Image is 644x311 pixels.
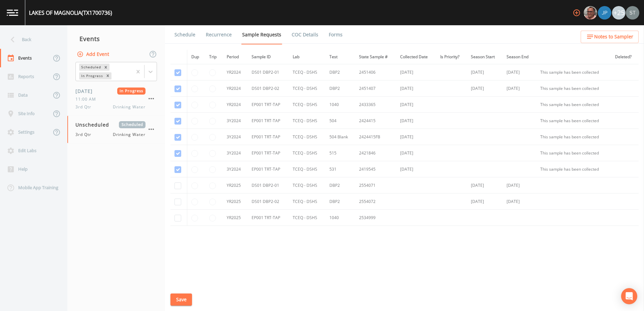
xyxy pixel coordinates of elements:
[503,64,536,80] td: [DATE]
[328,25,344,44] a: Forms
[119,121,146,128] span: Scheduled
[289,64,325,80] td: TCEQ - DSHS
[467,194,503,210] td: [DATE]
[626,6,639,20] img: 8315ae1e0460c39f28dd315f8b59d613
[248,129,289,145] td: EP001 TRT-TAP
[581,31,639,43] button: Notes to Sampler
[536,161,611,177] td: This sample has been collected
[536,129,611,145] td: This sample has been collected
[396,145,436,161] td: [DATE]
[75,121,114,128] span: Unscheduled
[355,194,396,210] td: 2554072
[289,194,325,210] td: TCEQ - DSHS
[325,129,355,145] td: 504 Blank
[467,80,503,97] td: [DATE]
[355,210,396,226] td: 2534999
[467,50,503,64] th: Season Start
[248,113,289,129] td: EP001 TRT-TAP
[248,177,289,194] td: DS01 DBP2-01
[325,50,355,64] th: Test
[536,97,611,113] td: This sample has been collected
[355,161,396,177] td: 2419545
[436,50,467,64] th: Is Priority?
[75,96,100,102] span: 11:00 AM
[396,129,436,145] td: [DATE]
[173,25,196,44] a: Schedule
[612,6,625,20] div: +25
[79,72,104,79] div: In Progress
[248,80,289,97] td: DS01 DBP2-02
[503,80,536,97] td: [DATE]
[325,210,355,226] td: 1040
[117,88,146,95] span: In Progress
[396,64,436,80] td: [DATE]
[467,177,503,194] td: [DATE]
[205,50,223,64] th: Trip
[67,116,165,143] a: UnscheduledScheduled3rd QtrDrinking Water
[248,50,289,64] th: Sample ID
[29,9,112,17] div: LAKES OF MAGNOLIA (TX1700736)
[355,50,396,64] th: State Sample #
[594,33,633,41] span: Notes to Sampler
[598,6,612,20] div: Joshua gere Paul
[396,161,436,177] td: [DATE]
[289,210,325,226] td: TCEQ - DSHS
[223,161,248,177] td: 3Y2024
[325,64,355,80] td: DBP2
[170,293,192,306] button: Save
[325,194,355,210] td: DBP2
[503,50,536,64] th: Season End
[223,113,248,129] td: 3Y2024
[205,25,233,44] a: Recurrence
[79,64,102,71] div: Scheduled
[113,132,146,138] span: Drinking Water
[248,161,289,177] td: EP001 TRT-TAP
[223,97,248,113] td: YR2024
[621,288,637,304] div: Open Intercom Messenger
[104,72,111,79] div: Remove In Progress
[325,145,355,161] td: 515
[325,177,355,194] td: DBP2
[223,145,248,161] td: 3Y2024
[503,194,536,210] td: [DATE]
[241,25,282,44] a: Sample Requests
[536,145,611,161] td: This sample has been collected
[248,210,289,226] td: EP001 TRT-TAP
[75,48,112,61] button: Add Event
[248,64,289,80] td: DS01 DBP2-01
[611,50,639,64] th: Deleted?
[289,97,325,113] td: TCEQ - DSHS
[396,50,436,64] th: Collected Date
[503,177,536,194] td: [DATE]
[289,50,325,64] th: Lab
[248,194,289,210] td: DS01 DBP2-02
[536,64,611,80] td: This sample has been collected
[223,194,248,210] td: YR2025
[536,80,611,97] td: This sample has been collected
[223,64,248,80] td: YR2024
[75,88,97,95] span: [DATE]
[102,64,109,71] div: Remove Scheduled
[289,129,325,145] td: TCEQ - DSHS
[289,80,325,97] td: TCEQ - DSHS
[467,64,503,80] td: [DATE]
[396,113,436,129] td: [DATE]
[113,104,146,110] span: Drinking Water
[289,161,325,177] td: TCEQ - DSHS
[355,113,396,129] td: 2424415
[325,161,355,177] td: 531
[223,210,248,226] td: YR2025
[223,129,248,145] td: 3Y2024
[67,82,165,116] a: [DATE]In Progress11:00 AM3rd QtrDrinking Water
[248,97,289,113] td: EP001 TRT-TAP
[248,145,289,161] td: EP001 TRT-TAP
[583,6,598,20] div: Mike Franklin
[355,177,396,194] td: 2554071
[223,50,248,64] th: Period
[355,129,396,145] td: 2424415FB
[325,113,355,129] td: 504
[75,132,95,138] span: 3rd Qtr
[355,145,396,161] td: 2421846
[584,6,597,20] img: e2d790fa78825a4bb76dcb6ab311d44c
[75,104,95,110] span: 3rd Qtr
